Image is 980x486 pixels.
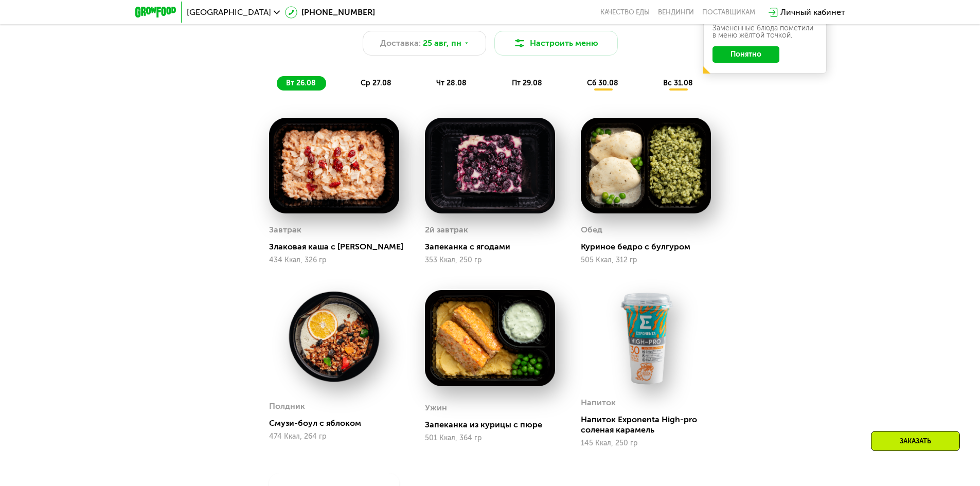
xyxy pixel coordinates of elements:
[587,79,618,87] span: сб 30.08
[269,242,407,252] div: Злаковая каша с [PERSON_NAME]
[269,222,301,238] div: Завтрак
[581,222,602,238] div: Обед
[187,8,271,16] span: [GEOGRAPHIC_DATA]
[712,25,817,39] div: Заменённые блюда пометили в меню жёлтой точкой.
[581,415,719,435] div: Напиток Exponenta High-pro соленая карамель
[425,222,468,238] div: 2й завтрак
[702,8,755,16] div: поставщикам
[712,46,779,63] button: Понятно
[494,31,618,56] button: Настроить меню
[871,431,960,451] div: Заказать
[436,79,467,87] span: чт 28.08
[425,400,447,416] div: Ужин
[425,434,555,442] div: 501 Ккал, 364 гр
[581,439,711,447] div: 145 Ккал, 250 гр
[780,6,845,19] div: Личный кабинет
[600,8,650,16] a: Качество еды
[581,242,719,252] div: Куриное бедро с булгуром
[285,6,375,19] a: [PHONE_NUMBER]
[425,420,563,430] div: Запеканка из курицы с пюре
[658,8,694,16] a: Вендинги
[581,395,616,410] div: Напиток
[663,79,693,87] span: вс 31.08
[269,433,399,441] div: 474 Ккал, 264 гр
[425,256,555,264] div: 353 Ккал, 250 гр
[425,242,563,252] div: Запеканка с ягодами
[423,37,461,49] span: 25 авг, пн
[269,256,399,264] div: 434 Ккал, 326 гр
[269,418,407,428] div: Смузи-боул с яблоком
[269,399,305,414] div: Полдник
[512,79,542,87] span: пт 29.08
[380,37,421,49] span: Доставка:
[361,79,391,87] span: ср 27.08
[581,256,711,264] div: 505 Ккал, 312 гр
[286,79,316,87] span: вт 26.08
